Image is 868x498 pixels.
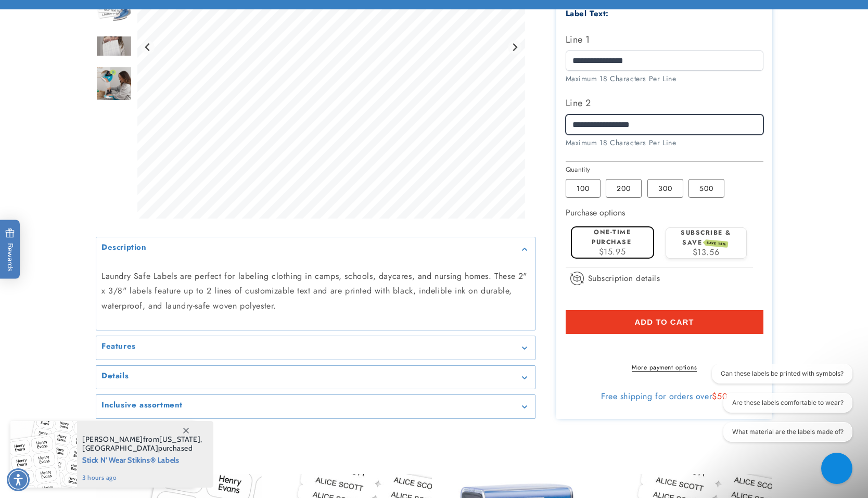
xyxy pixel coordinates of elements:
[101,342,136,352] h2: Features
[697,364,858,451] iframe: Gorgias live chat conversation starters
[7,468,30,491] div: Accessibility Menu
[508,41,522,55] button: Next slide
[96,28,132,65] div: Go to slide 5
[82,473,202,482] span: 3 hours ago
[101,371,129,381] h2: Details
[96,395,535,419] summary: Inclusive assortment
[82,435,202,453] span: from , purchased
[816,449,858,488] iframe: Gorgias live chat messenger
[82,453,202,466] span: Stick N' Wear Stikins® Labels
[566,207,625,219] label: Purchase options
[588,272,660,285] span: Subscription details
[101,243,147,253] h2: Description
[599,246,626,258] span: $15.95
[96,238,535,261] summary: Description
[101,401,183,411] h2: Inclusive assortment
[566,179,601,198] label: 100
[566,8,609,19] label: Label Text:
[693,246,720,258] span: $13.56
[705,240,729,248] span: SAVE 15%
[96,66,132,103] img: Iron-On Labels - Label Land
[96,442,772,458] h2: You may also like
[96,366,535,389] summary: Details
[141,41,155,55] button: Go to last slide
[592,227,631,247] label: One-time purchase
[82,435,143,444] span: [PERSON_NAME]
[566,95,763,111] label: Line 2
[566,164,592,175] legend: Quantity
[159,435,200,444] span: [US_STATE]
[681,228,731,247] label: Subscribe & save
[606,179,642,198] label: 200
[566,391,763,402] div: Free shipping for orders over
[96,66,132,103] div: Go to slide 6
[647,179,683,198] label: 300
[96,36,132,57] img: null
[566,310,763,334] button: Add to cart
[566,73,763,84] div: Maximum 18 Characters Per Line
[566,137,763,148] div: Maximum 18 Characters Per Line
[82,443,158,453] span: [GEOGRAPHIC_DATA]
[566,31,763,48] label: Line 1
[5,228,15,271] span: Rewards
[688,179,724,198] label: 500
[96,337,535,360] summary: Features
[566,363,763,372] a: More payment options
[101,269,530,314] p: Laundry Safe Labels are perfect for labeling clothing in camps, schools, daycares, and nursing ho...
[634,317,694,327] span: Add to cart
